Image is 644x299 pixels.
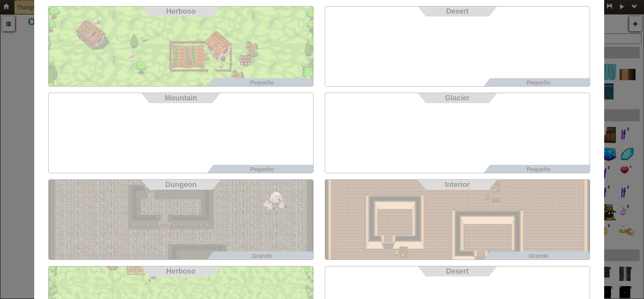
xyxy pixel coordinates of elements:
[166,7,196,15] span: Herboso
[250,79,274,86] span: Pequeño
[165,181,196,189] span: Dungeon
[445,94,470,102] span: Glacier
[252,253,272,259] span: Grande
[250,166,274,172] span: Pequeño
[445,181,470,189] span: Interior
[446,7,469,15] span: Desert
[528,253,548,259] span: Grande
[526,166,550,172] span: Pequeño
[166,267,196,275] span: Herboso
[165,94,197,102] span: Mountain
[446,267,469,275] span: Desert
[526,79,550,86] span: Pequeño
